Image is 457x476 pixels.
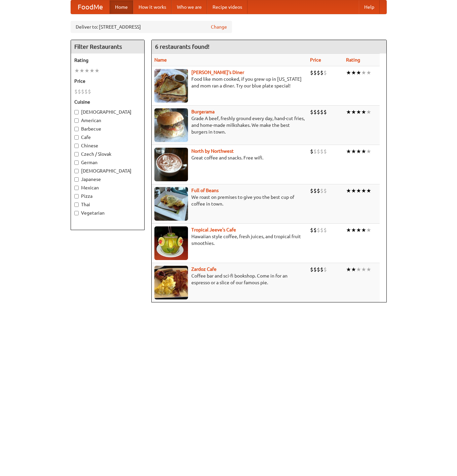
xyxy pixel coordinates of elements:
[110,0,133,14] a: Home
[74,177,79,182] input: Japanese
[71,40,144,53] h4: Filter Restaurants
[346,57,360,63] a: Rating
[351,266,356,273] li: ★
[74,186,79,190] input: Mexican
[74,78,141,84] h5: Price
[320,148,323,155] li: $
[154,76,305,89] p: Food like mom cooked, if you grew up in [US_STATE] and mom ran a diner. Try our blue plate special!
[154,266,188,299] img: zardoz.jpg
[133,0,172,14] a: How it works
[88,88,91,95] li: $
[313,69,317,76] li: $
[74,67,79,74] li: ★
[366,148,371,155] li: ★
[74,201,141,208] label: Thai
[74,110,79,114] input: [DEMOGRAPHIC_DATA]
[351,226,356,234] li: ★
[191,266,217,272] b: Zardoz Cafe
[346,69,351,76] li: ★
[361,108,366,116] li: ★
[74,144,79,148] input: Chinese
[320,226,323,234] li: $
[320,187,323,194] li: $
[356,187,361,194] li: ★
[310,266,313,273] li: $
[74,135,79,140] input: Cafe
[366,226,371,234] li: ★
[154,148,188,181] img: north.jpg
[313,187,317,194] li: $
[74,168,141,174] label: [DEMOGRAPHIC_DATA]
[154,194,305,207] p: We roast on premises to give you the best cup of coffee in town.
[74,193,141,199] label: Pizza
[356,148,361,155] li: ★
[84,88,88,95] li: $
[172,0,207,14] a: Who we are
[317,108,320,116] li: $
[74,118,79,123] input: American
[79,67,84,74] li: ★
[361,69,366,76] li: ★
[94,67,100,74] li: ★
[74,88,78,95] li: $
[320,69,323,76] li: $
[71,21,232,33] div: Deliver to: [STREET_ADDRESS]
[359,0,380,14] a: Help
[81,88,84,95] li: $
[366,108,371,116] li: ★
[317,69,320,76] li: $
[154,233,305,247] p: Hawaiian style coffee, fresh juices, and tropical fruit smoothies.
[74,176,141,183] label: Japanese
[346,226,351,234] li: ★
[317,266,320,273] li: $
[74,203,79,207] input: Thai
[191,227,236,232] a: Tropical Jeeve's Cafe
[310,148,313,155] li: $
[74,127,79,131] input: Barbecue
[74,99,141,105] h5: Cuisine
[351,69,356,76] li: ★
[317,187,320,194] li: $
[89,67,94,74] li: ★
[366,69,371,76] li: ★
[191,70,244,75] a: [PERSON_NAME]'s Diner
[351,187,356,194] li: ★
[310,57,321,63] a: Price
[351,148,356,155] li: ★
[313,266,317,273] li: $
[317,148,320,155] li: $
[323,69,327,76] li: $
[346,148,351,155] li: ★
[154,272,305,286] p: Coffee bar and sci-fi bookshop. Come in for an espresso or a slice of our famous pie.
[191,109,215,114] a: Burgerama
[366,187,371,194] li: ★
[155,43,210,50] ng-pluralize: 6 restaurants found!
[356,69,361,76] li: ★
[74,210,141,216] label: Vegetarian
[320,266,323,273] li: $
[74,57,141,64] h5: Rating
[74,169,79,173] input: [DEMOGRAPHIC_DATA]
[356,108,361,116] li: ★
[310,108,313,116] li: $
[74,134,141,141] label: Cafe
[191,188,219,193] b: Full of Beans
[346,108,351,116] li: ★
[323,226,327,234] li: $
[323,187,327,194] li: $
[154,115,305,135] p: Grade A beef, freshly ground every day, hand-cut fries, and home-made milkshakes. We make the bes...
[154,57,167,63] a: Name
[74,194,79,198] input: Pizza
[361,266,366,273] li: ★
[366,266,371,273] li: ★
[74,117,141,124] label: American
[74,184,141,191] label: Mexican
[154,69,188,103] img: sallys.jpg
[317,226,320,234] li: $
[74,151,141,157] label: Czech / Slovak
[84,67,89,74] li: ★
[71,0,110,14] a: FoodMe
[74,160,79,165] input: German
[74,152,79,156] input: Czech / Slovak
